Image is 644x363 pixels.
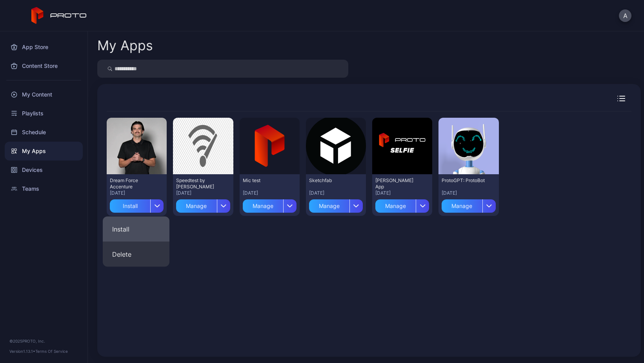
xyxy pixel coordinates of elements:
a: Playlists [5,104,83,123]
div: © 2025 PROTO, Inc. [9,338,78,344]
div: Mic test [243,177,286,184]
button: A [619,9,631,22]
div: Install [110,199,150,213]
div: Manage [176,199,216,213]
a: My Content [5,85,83,104]
button: Manage [309,196,363,213]
button: Manage [442,196,495,213]
a: Schedule [5,123,83,142]
div: [DATE] [309,190,363,196]
div: [DATE] [375,190,429,196]
span: Version 1.13.1 • [9,349,35,354]
div: Manage [442,199,482,213]
div: [DATE] [110,190,164,196]
a: Teams [5,179,83,198]
a: Terms Of Service [35,349,68,354]
div: My Apps [97,39,153,52]
a: My Apps [5,142,83,161]
div: Manage [243,199,283,213]
div: David Selfie App [375,177,418,190]
button: Delete [103,242,169,267]
div: ProtoGPT: ProtoBot [442,177,485,184]
div: [DATE] [176,190,230,196]
div: Speedtest by Ookla [176,177,219,190]
div: Manage [309,199,349,213]
button: Manage [243,196,297,213]
button: Manage [375,196,429,213]
a: App Store [5,38,83,57]
div: [DATE] [442,190,495,196]
div: Dream Force Accenture [110,177,153,190]
div: Sketchfab [309,177,352,184]
button: Install [103,217,169,242]
button: Manage [176,196,230,213]
div: Manage [375,199,416,213]
div: [DATE] [243,190,297,196]
a: Devices [5,161,83,179]
a: Content Store [5,57,83,75]
button: Install [110,196,164,213]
